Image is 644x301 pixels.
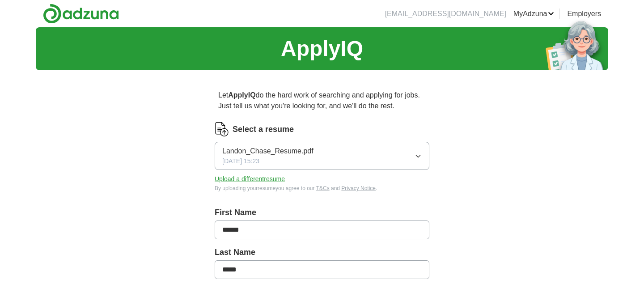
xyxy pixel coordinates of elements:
[385,8,506,19] li: [EMAIL_ADDRESS][DOMAIN_NAME]
[215,174,285,184] button: Upload a differentresume
[43,4,119,24] img: Adzuna logo
[215,207,429,219] label: First Name
[513,8,555,19] a: MyAdzuna
[215,184,429,192] div: By uploading your resume you agree to our and .
[341,185,376,191] a: Privacy Notice
[281,33,363,65] h1: ApplyIQ
[222,146,314,157] span: Landon_Chase_Resume.pdf
[567,8,601,19] a: Employers
[215,142,429,170] button: Landon_Chase_Resume.pdf[DATE] 15:23
[215,86,429,115] p: Let do the hard work of searching and applying for jobs. Just tell us what you're looking for, an...
[233,123,294,136] label: Select a resume
[215,246,429,259] label: Last Name
[316,185,330,191] a: T&Cs
[215,122,229,136] img: CV Icon
[222,157,259,166] span: [DATE] 15:23
[228,91,255,99] strong: ApplyIQ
